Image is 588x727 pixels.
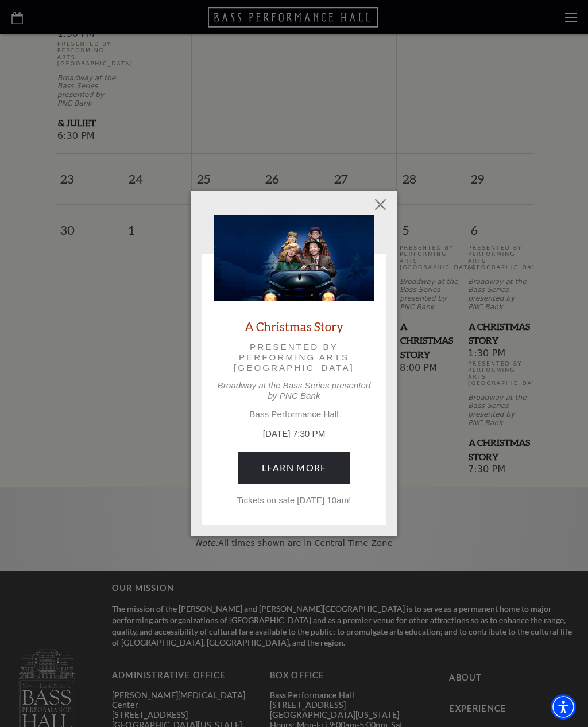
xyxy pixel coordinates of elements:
[214,409,374,419] p: Bass Performance Hall
[370,194,392,216] button: Close
[238,452,350,484] a: December 6, 7:30 PM Learn More Tickets on sale Friday, June 27 at 10am
[214,380,374,401] p: Broadway at the Bass Series presented by PNC Bank
[230,342,358,374] p: Presented by Performing Arts [GEOGRAPHIC_DATA]
[214,427,374,441] p: [DATE] 7:30 PM
[214,215,374,301] img: A Christmas Story
[245,318,343,334] a: A Christmas Story
[214,495,374,506] p: Tickets on sale [DATE] 10am!
[551,694,576,720] div: Accessibility Menu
